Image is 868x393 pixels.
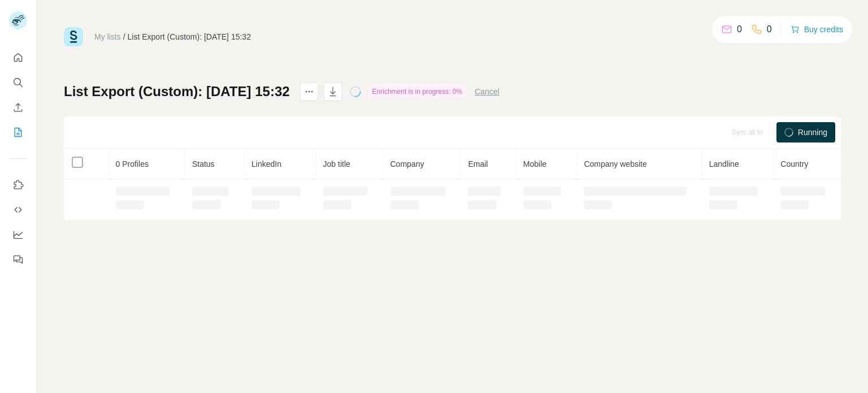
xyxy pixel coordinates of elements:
[323,159,350,169] span: Job title
[9,72,27,93] button: Search
[116,159,149,169] span: 0 Profiles
[128,31,251,42] div: List Export (Custom): [DATE] 15:32
[9,200,27,220] button: Use Surfe API
[798,127,827,138] span: Running
[64,83,290,101] h1: List Export (Custom): [DATE] 15:32
[251,159,281,169] span: LinkedIn
[9,122,27,142] button: My lists
[64,27,83,46] img: Surfe Logo
[468,159,488,169] span: Email
[9,249,27,270] button: Feedback
[300,83,318,101] button: actions
[737,23,742,36] p: 0
[9,224,27,245] button: Dashboard
[94,32,121,41] a: My lists
[709,159,739,169] span: Landline
[390,159,424,169] span: Company
[369,85,466,98] div: Enrichment is in progress: 0%
[9,175,27,195] button: Use Surfe on LinkedIn
[791,21,843,37] button: Buy credits
[780,159,808,169] span: Country
[767,23,772,36] p: 0
[192,159,215,169] span: Status
[523,159,546,169] span: Mobile
[123,31,125,42] li: /
[475,86,500,97] button: Cancel
[584,159,646,169] span: Company website
[9,97,27,118] button: Enrich CSV
[9,47,27,68] button: Quick start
